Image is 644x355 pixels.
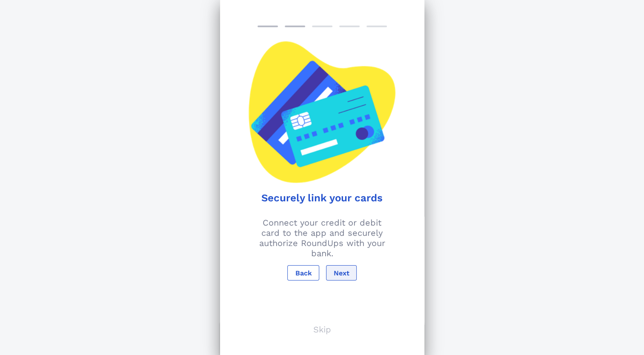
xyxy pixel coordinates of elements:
p: Skip [313,324,331,335]
p: Connect your credit or debit card to the app and securely authorize RoundUps with your bank. [225,218,419,258]
h1: Securely link your cards [232,192,412,204]
span: Next [333,269,349,277]
button: Back [287,265,319,281]
span: Back [295,269,312,277]
button: Next [326,265,357,281]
